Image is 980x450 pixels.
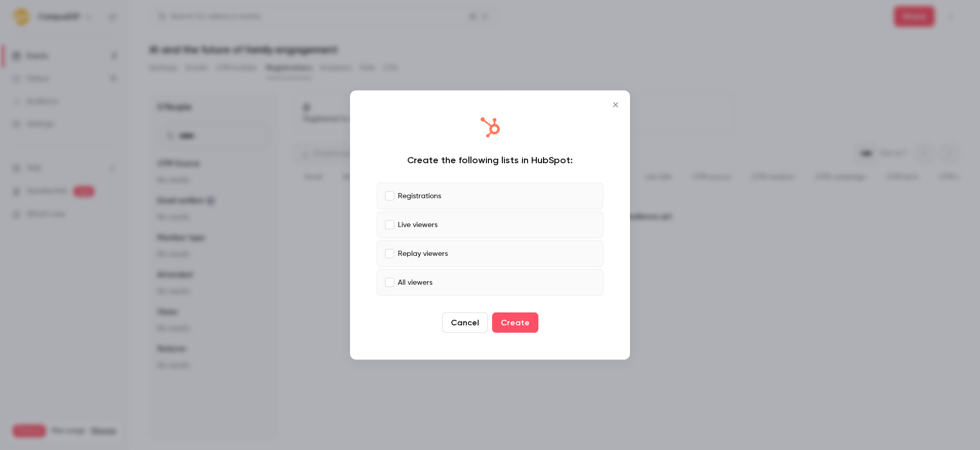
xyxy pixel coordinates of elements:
button: Create [492,313,538,333]
p: Live viewers [398,219,437,230]
button: Cancel [442,313,488,333]
p: Replay viewers [398,248,448,259]
p: All viewers [398,277,432,288]
p: Registrations [398,191,441,201]
button: Close [605,95,626,115]
div: Create the following lists in HubSpot: [377,154,603,166]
